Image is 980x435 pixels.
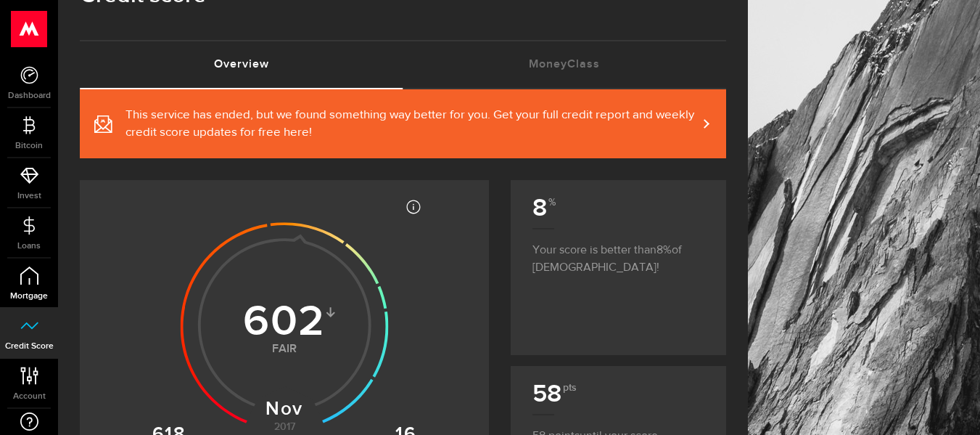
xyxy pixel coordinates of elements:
p: Your score is better than of [DEMOGRAPHIC_DATA]! [532,228,704,277]
b: 8 [532,193,554,223]
b: 58 [532,379,575,409]
span: 8 [656,245,672,256]
a: MoneyClass [403,41,727,88]
span: This service has ended, but we found something way better for you. Get your full credit report an... [125,107,697,142]
a: Overview [80,41,403,88]
button: Open LiveChat chat widget [12,6,55,49]
a: This service has ended, but we found something way better for you. Get your full credit report an... [80,89,726,158]
ul: Tabs Navigation [80,40,726,89]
